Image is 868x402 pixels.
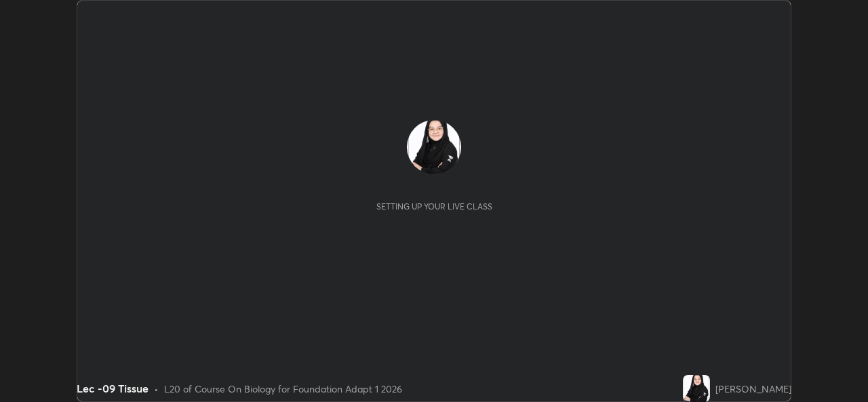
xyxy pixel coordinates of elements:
[164,382,402,396] div: L20 of Course On Biology for Foundation Adapt 1 2026
[376,201,492,212] div: Setting up your live class
[407,120,461,174] img: 057c7c02de2049eba9048d9a0593b0e0.jpg
[683,375,710,402] img: 057c7c02de2049eba9048d9a0593b0e0.jpg
[154,382,159,396] div: •
[715,382,791,396] div: [PERSON_NAME]
[77,380,149,397] div: Lec -09 Tissue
